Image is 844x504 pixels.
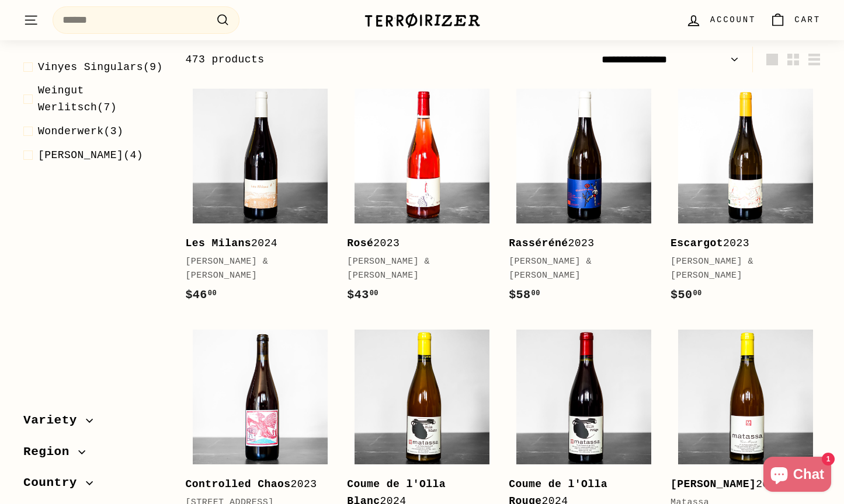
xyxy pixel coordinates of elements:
span: $43 [347,288,378,302]
a: Rosé2023[PERSON_NAME] & [PERSON_NAME] [347,81,497,316]
div: [PERSON_NAME] & [PERSON_NAME] [347,255,485,283]
b: [PERSON_NAME] [671,478,756,490]
div: [PERSON_NAME] & [PERSON_NAME] [509,255,647,283]
div: 2023 [671,235,809,252]
b: Rasséréné [509,237,568,249]
a: Les Milans2024[PERSON_NAME] & [PERSON_NAME] [185,81,335,316]
b: Rosé [347,237,373,249]
button: Country [23,471,166,502]
span: Variety [23,411,86,431]
span: $46 [185,288,217,302]
span: $50 [671,288,702,302]
span: Weingut Werlitsch [38,85,97,114]
div: 2023 [509,235,647,252]
span: Vinyes Singulars [38,61,143,73]
div: 2024 [185,235,324,252]
sup: 00 [208,289,217,297]
span: Region [23,442,78,462]
span: [PERSON_NAME] [38,149,123,161]
button: Variety [23,408,166,440]
b: Escargot [671,237,723,249]
div: 2024 [671,476,809,493]
inbox-online-store-chat: Shopify online store chat [760,457,835,495]
div: [PERSON_NAME] & [PERSON_NAME] [671,255,809,283]
span: Cart [794,13,821,26]
b: Les Milans [185,237,251,249]
a: Cart [763,3,828,37]
div: [PERSON_NAME] & [PERSON_NAME] [185,255,324,283]
a: Escargot2023[PERSON_NAME] & [PERSON_NAME] [671,81,821,316]
span: (4) [38,147,143,164]
div: 2023 [185,476,324,493]
b: Controlled Chaos [185,478,290,490]
span: Wonderwerk [38,125,104,137]
div: 2023 [347,235,485,252]
span: (7) [38,83,166,117]
sup: 00 [693,289,701,297]
div: 473 products [185,51,503,68]
span: Country [23,474,86,494]
span: (9) [38,59,163,76]
sup: 00 [532,289,540,297]
span: $58 [509,288,540,302]
button: Region [23,439,166,471]
a: Rasséréné2023[PERSON_NAME] & [PERSON_NAME] [509,81,659,316]
span: (3) [38,123,123,140]
sup: 00 [370,289,378,297]
span: Account [710,13,756,26]
a: Account [679,3,763,37]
